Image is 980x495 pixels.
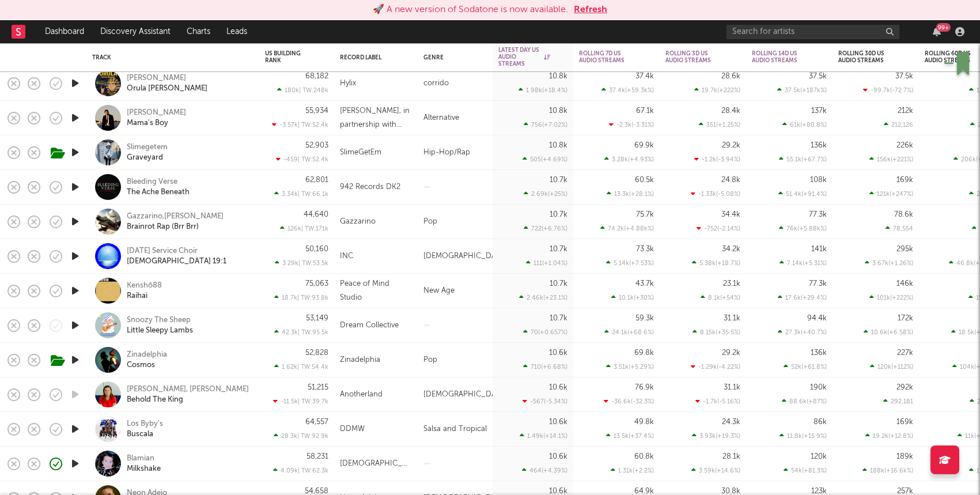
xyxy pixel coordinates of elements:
div: 86k [813,418,827,426]
div: 3.67k ( +1.26 % ) [865,259,913,267]
div: 10.6k [549,453,567,460]
div: 55,934 [305,107,328,115]
div: 10.8k [549,107,567,115]
a: Brainrot Rap (Brr Brr) [127,222,199,232]
div: 88.6k ( +87 % ) [782,398,827,405]
div: 54,658 [305,488,328,495]
div: The Ache Beneath [127,187,190,198]
div: Blamian [127,454,154,464]
div: -459 | TW: 52.4k [265,156,328,163]
div: 74.2k ( +4.88k % ) [600,225,654,232]
a: Raihai [127,291,147,301]
a: Bleeding Verse [127,177,177,187]
div: 51.4k ( +91.4 % ) [778,190,827,198]
div: 226k [896,142,913,149]
div: -2.3k ( -3.31 % ) [609,121,654,129]
div: 10.7k [550,176,567,184]
div: 227k [897,349,913,357]
div: 136k [811,142,827,149]
div: 1.31k ( +2.2 % ) [611,467,654,474]
div: Gazzarino [340,215,376,229]
a: Kenshō88 [127,281,162,291]
a: Behold The King [127,395,183,405]
div: [DEMOGRAPHIC_DATA] 19:1 [127,256,226,267]
div: 10.8k [549,73,567,80]
div: Genre [423,54,481,61]
div: 351 ( +1.25 % ) [699,121,740,129]
div: 🚀 A new version of Sodatone is now available. [373,3,568,17]
div: 11.8k ( +15.9 % ) [780,432,827,440]
div: 10.7k [550,315,567,322]
div: 37.5k [895,73,913,80]
div: 10.7k [550,245,567,253]
div: Los Byby's [127,419,163,429]
div: Orula [PERSON_NAME] [127,84,207,94]
div: 53,149 [306,315,328,322]
div: 101k ( +222 % ) [869,294,913,301]
div: 295k [896,245,913,253]
div: 24.3k [722,418,740,426]
div: 27.3k ( +40.7 % ) [778,328,827,336]
div: 8.15k ( +35.5 % ) [693,328,740,336]
div: -36.6k ( -32.3 % ) [604,398,654,405]
div: [DATE] Service Choir [127,246,198,256]
a: Mama's Boy [127,118,168,129]
div: 292,181 [883,398,913,405]
div: 69.8k [634,349,654,357]
div: 78,554 [886,225,913,232]
div: Gazzarino,[PERSON_NAME] [127,211,224,222]
div: 212k [898,107,913,115]
div: 108k [810,176,827,184]
div: 19.7k ( +222 % ) [694,86,740,94]
a: [PERSON_NAME] [127,73,186,84]
a: Discovery Assistant [92,20,179,43]
div: Rolling 30D US Audio Streams [838,50,896,64]
div: 2.69k ( +25 % ) [524,190,567,198]
div: 120k ( +112 % ) [870,363,913,371]
a: Buscala [127,429,153,440]
div: Track [92,54,248,61]
div: Rolling 7D US Audio Streams [579,50,637,64]
div: 76k ( +5.88k % ) [779,225,827,232]
div: 44,640 [304,211,328,218]
div: [PERSON_NAME], in partnership with don't be greedy [340,104,412,132]
a: Snoozy The Sheep [127,315,191,326]
div: -1.7k ( -5.16 % ) [695,398,740,405]
div: 61k ( +80.8 % ) [782,121,827,129]
div: 42.3k | TW: 95.5k [265,328,328,336]
div: 111 ( +1.04 % ) [526,259,567,267]
div: Record Label [340,54,395,61]
div: -752 ( -2.14 % ) [697,225,740,232]
div: 172k [898,315,913,322]
div: 24.1k ( +68.6 % ) [604,328,654,336]
div: 52,828 [305,349,328,357]
div: Dream Collective [340,319,399,332]
div: 94.4k [807,315,827,322]
div: 3.59k ( +14.6 % ) [691,467,740,474]
div: 3.28k ( +4.93 % ) [604,156,654,163]
div: 29.2k [722,142,740,149]
div: 34.2k [722,245,740,253]
div: 51,215 [308,384,328,391]
div: 78.6k [894,211,913,218]
div: 64,557 [305,418,328,426]
div: 77.3k [809,211,827,218]
div: 146k [896,280,913,288]
button: 99+ [933,27,941,36]
div: 77.3k [809,280,827,288]
div: 49.8k [634,418,654,426]
div: 13.3k ( +28.1 % ) [607,190,654,198]
div: SlimeGetEm [340,146,381,160]
div: 69.9k [634,142,654,149]
div: 62,801 [305,176,328,184]
div: 10.8k [549,142,567,149]
div: 54k ( +81.3 % ) [784,467,827,474]
div: 505 ( +4.69 % ) [523,156,567,163]
div: Salsa and Tropical [418,412,493,447]
div: Milkshake [127,464,161,474]
div: Zinadelphia [127,350,167,360]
